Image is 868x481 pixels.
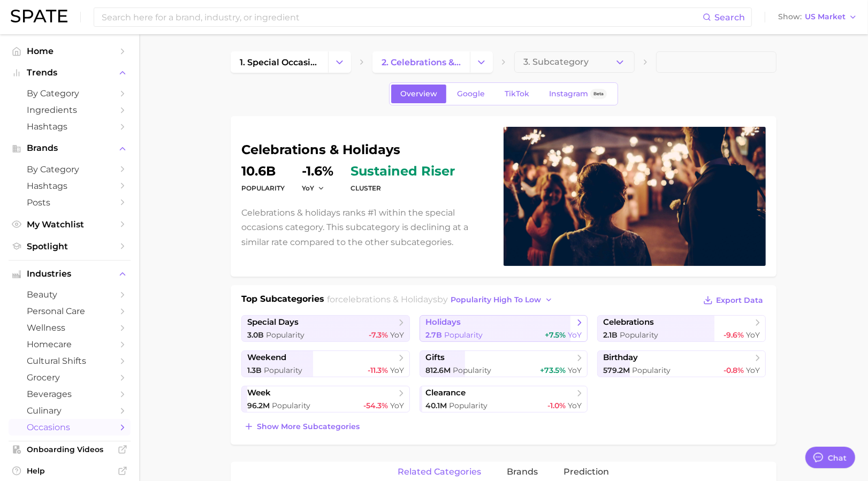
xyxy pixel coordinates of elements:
button: ShowUS Market [775,10,860,24]
a: beauty [9,286,131,303]
span: Home [27,46,112,56]
span: 3. Subcategory [523,57,589,67]
span: culinary [27,406,112,416]
a: Google [448,85,494,103]
a: by Category [9,161,131,178]
span: popularity high to low [451,295,542,304]
span: Instagram [549,89,588,98]
span: Onboarding Videos [27,445,112,454]
span: -11.3% [368,365,388,375]
a: Ingredients [9,102,131,118]
span: Show [778,14,802,20]
span: YoY [302,184,314,193]
span: celebrations [603,317,654,327]
span: YoY [390,401,404,410]
span: 96.2m [247,401,270,410]
a: beverages [9,386,131,402]
a: Home [9,43,131,59]
input: Search here for a brand, industry, or ingredient [101,8,703,26]
span: Spotlight [27,241,112,251]
span: -7.3% [369,330,388,340]
a: gifts812.6m Popularity+73.5% YoY [420,350,588,377]
button: 3. Subcategory [514,51,635,73]
h1: celebrations & holidays [241,143,491,156]
span: My Watchlist [27,219,112,230]
span: related categories [398,467,482,477]
a: wellness [9,319,131,336]
span: holidays [425,317,461,327]
a: cultural shifts [9,353,131,369]
span: Posts [27,197,112,208]
span: grocery [27,372,112,383]
span: YoY [390,365,404,375]
span: wellness [27,323,112,333]
span: for by [328,294,556,304]
span: 2. celebrations & holidays [382,57,461,67]
span: Help [27,466,112,476]
span: by Category [27,88,112,98]
span: Ingredients [27,105,112,115]
button: Export Data [701,293,766,308]
a: Hashtags [9,178,131,194]
span: Brands [27,143,112,153]
span: Trends [27,68,112,78]
span: Hashtags [27,121,112,132]
a: birthday579.2m Popularity-0.8% YoY [597,350,766,377]
span: Popularity [264,365,302,375]
span: by Category [27,164,112,174]
a: Spotlight [9,238,131,255]
dd: -1.6% [302,165,333,178]
a: grocery [9,369,131,386]
span: 579.2m [603,365,630,375]
span: special days [247,317,299,327]
span: Search [714,12,745,22]
button: Industries [9,266,131,282]
span: Popularity [444,330,483,340]
a: Overview [391,85,446,103]
a: TikTok [496,85,538,103]
button: YoY [302,184,325,193]
a: Onboarding Videos [9,441,131,457]
span: US Market [805,14,846,20]
span: -54.3% [363,401,388,410]
span: birthday [603,353,638,363]
img: SPATE [11,10,67,22]
span: 2.7b [425,330,442,340]
span: 1.3b [247,365,262,375]
span: YoY [746,365,760,375]
span: beverages [27,389,112,399]
span: YoY [390,330,404,340]
a: clearance40.1m Popularity-1.0% YoY [420,386,588,413]
dt: cluster [351,182,455,195]
a: holidays2.7b Popularity+7.5% YoY [420,315,588,342]
p: Celebrations & holidays ranks #1 within the special occasions category. This subcategory is decli... [241,205,491,249]
h1: Top Subcategories [241,293,324,309]
span: occasions [27,422,112,432]
a: celebrations2.1b Popularity-9.6% YoY [597,315,766,342]
a: weekend1.3b Popularity-11.3% YoY [241,350,410,377]
dt: Popularity [241,182,285,195]
span: 40.1m [425,401,447,410]
a: personal care [9,303,131,319]
span: beauty [27,289,112,300]
span: Popularity [272,401,310,410]
span: Popularity [449,401,488,410]
span: Popularity [266,330,304,340]
span: Beta [593,89,604,98]
span: 2.1b [603,330,618,340]
span: Popularity [632,365,671,375]
a: My Watchlist [9,216,131,233]
span: Industries [27,269,112,279]
span: Prediction [564,467,610,477]
span: 1. special occasions [240,57,319,67]
a: special days3.0b Popularity-7.3% YoY [241,315,410,342]
span: clearance [425,388,466,398]
span: Overview [400,89,437,98]
span: homecare [27,339,112,349]
span: Show more subcategories [257,422,360,431]
span: Popularity [453,365,491,375]
span: personal care [27,306,112,316]
a: by Category [9,85,131,102]
dd: 10.6b [241,165,285,178]
button: Brands [9,140,131,156]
